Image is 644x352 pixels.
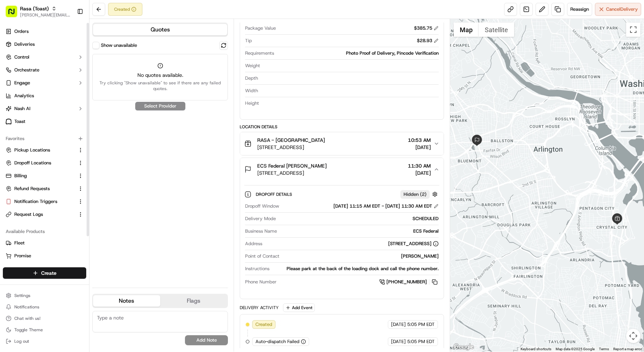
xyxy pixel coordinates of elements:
[277,50,439,56] div: Photo Proof of Delivery, Pincode Verification
[3,51,86,63] button: Control
[14,240,25,246] span: Fleet
[240,124,444,130] div: Location Details
[14,185,50,192] span: Refund Requests
[93,295,160,307] button: Notes
[20,5,49,12] button: Rasa (Toast)
[7,160,13,166] div: 📗
[454,23,479,37] button: Show street map
[6,160,75,166] a: Dropoff Locations
[45,130,48,135] span: •
[379,278,439,286] a: [PHONE_NUMBER]
[3,250,86,262] button: Promise
[3,313,86,323] button: Chat with us!
[60,160,66,166] div: 💻
[7,7,21,21] img: Nash
[282,253,439,259] div: [PERSON_NAME]
[245,50,274,56] span: Requirements
[14,80,30,86] span: Engage
[22,130,44,135] span: ezil cloma
[257,162,327,169] span: ECS Federal [PERSON_NAME]
[240,305,279,311] div: Delivery Activity
[245,203,279,209] span: Dropoff Window
[14,41,35,48] span: Deliveries
[71,177,87,182] span: Pylon
[595,3,641,16] button: CancelDelivery
[14,93,34,99] span: Analytics
[97,71,223,79] span: No quotes available.
[606,6,638,13] span: Cancel Delivery
[49,130,64,135] span: [DATE]
[97,80,223,91] span: Try clicking "Show unavailable" to see if there are any failed quotes.
[3,291,86,301] button: Settings
[160,295,228,307] button: Flags
[386,279,427,285] span: [PHONE_NUMBER]
[58,157,118,169] a: 💻API Documentation
[6,211,75,218] a: Request Logs
[3,3,74,20] button: Rasa (Toast)[PERSON_NAME][EMAIL_ADDRESS][DOMAIN_NAME]
[41,269,57,277] span: Create
[391,321,406,328] span: [DATE]
[68,159,115,167] span: API Documentation
[255,321,272,328] span: Created
[408,137,431,144] span: 10:53 AM
[272,266,439,272] div: Please park at the back of the loading dock and call the phone number.
[14,293,30,298] span: Settings
[240,132,444,155] button: RASA - [GEOGRAPHIC_DATA][STREET_ADDRESS]10:53 AM[DATE]
[245,228,277,234] span: Business Name
[245,75,258,81] span: Depth
[14,54,29,60] span: Control
[257,169,327,177] span: [STREET_ADDRESS]
[19,46,129,53] input: Got a question? Start typing here...
[7,28,130,40] p: Welcome 👋
[3,267,86,279] button: Create
[3,302,86,312] button: Notifications
[613,347,642,351] a: Report a map error
[257,137,325,144] span: RASA - [GEOGRAPHIC_DATA]
[391,338,406,345] span: [DATE]
[245,38,252,44] span: Tip
[7,93,48,98] div: Past conversations
[20,12,71,18] button: [PERSON_NAME][EMAIL_ADDRESS][DOMAIN_NAME]
[408,169,431,177] span: [DATE]
[22,110,47,116] span: nakirzaman
[245,266,269,272] span: Instructions
[3,39,86,50] a: Deliveries
[408,144,431,151] span: [DATE]
[452,342,475,352] img: Google
[404,191,426,198] span: Hidden ( 2 )
[240,181,444,299] div: ECS Federal [PERSON_NAME][STREET_ADDRESS]11:30 AM[DATE]
[14,338,29,344] span: Log out
[245,253,279,259] span: Point of Contact
[14,159,55,167] span: Knowledge Base
[6,185,75,192] a: Refund Requests
[122,70,130,79] button: Start new chat
[14,160,51,166] span: Dropoff Locations
[245,241,262,247] span: Address
[14,304,39,310] span: Notifications
[3,157,86,169] button: Dropoff Locations
[417,38,439,44] div: $28.93
[333,203,439,209] div: [DATE] 11:15 AM EDT - [DATE] 11:30 AM EDT
[257,144,325,151] span: [STREET_ADDRESS]
[283,303,315,312] button: Add Event
[14,327,43,333] span: Toggle Theme
[3,325,86,335] button: Toggle Theme
[6,198,75,205] a: Notification Triggers
[7,68,20,81] img: 1736555255976-a54dd68f-1ca7-489b-9aae-adbdc363a1c4
[255,338,299,345] span: Auto-dispatch Failed
[245,88,258,94] span: Width
[408,162,431,169] span: 11:30 AM
[3,336,86,346] button: Log out
[279,215,439,222] div: SCHEDULED
[14,28,29,35] span: Orders
[14,173,27,179] span: Billing
[240,158,444,181] button: ECS Federal [PERSON_NAME][STREET_ADDRESS]11:30 AM[DATE]
[6,173,75,179] a: Billing
[3,237,86,249] button: Fleet
[93,24,227,35] button: Quotes
[49,110,51,116] span: •
[407,321,435,328] span: 5:05 PM EDT
[280,228,439,234] div: ECS Federal
[521,347,551,352] button: Keyboard shortcuts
